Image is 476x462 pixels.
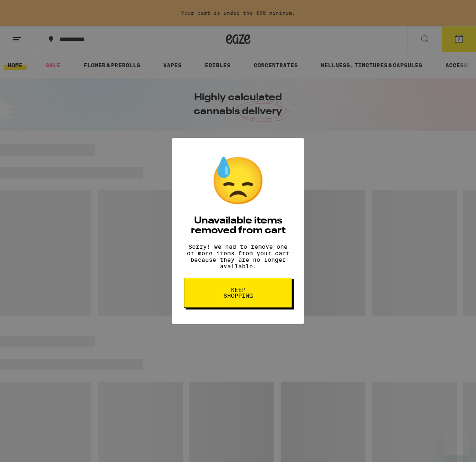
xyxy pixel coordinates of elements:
iframe: Button to launch messaging window [443,429,469,455]
p: Sorry! We had to remove one or more items from your cart because they are no longer available. [184,243,292,270]
div: 😓 [210,154,267,208]
h2: Unavailable items removed from cart [184,216,292,236]
span: Keep Shopping [217,287,259,298]
button: Keep Shopping [184,278,292,308]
